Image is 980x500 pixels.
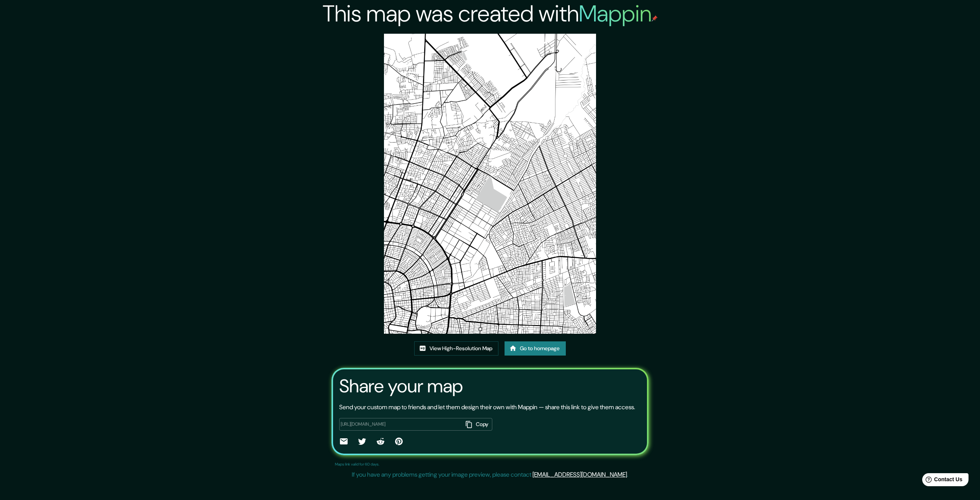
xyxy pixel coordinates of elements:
button: Copy [462,418,492,431]
p: Maps link valid for 60 days. [335,461,379,467]
img: created-map [384,34,596,334]
p: If you have any problems getting your image preview, please contact . [352,470,628,479]
a: Go to homepage [505,341,566,356]
iframe: Help widget launcher [912,470,972,492]
a: View High-Resolution Map [414,341,498,356]
p: Send your custom map to friends and let them design their own with Mappin — share this link to gi... [339,403,635,412]
img: mappin-pin [652,15,658,21]
h3: Share your map [339,375,463,397]
a: [EMAIL_ADDRESS][DOMAIN_NAME] [532,470,627,479]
